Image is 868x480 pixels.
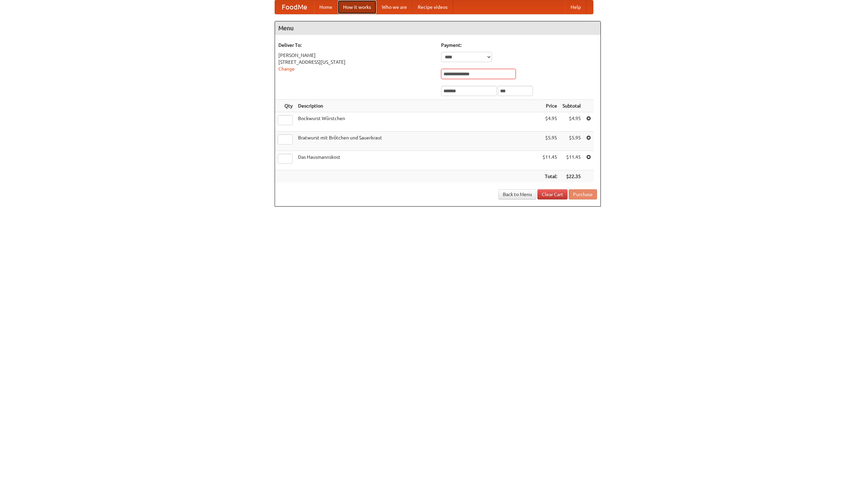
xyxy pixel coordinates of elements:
[560,151,584,170] td: $11.45
[560,170,584,183] th: $22.35
[278,52,434,59] div: [PERSON_NAME]
[314,0,338,14] a: Home
[295,151,540,170] td: Das Hausmannskost
[537,189,568,199] a: Clear Cart
[338,0,376,14] a: How it works
[540,132,560,151] td: $5.95
[540,170,560,183] th: Total:
[540,112,560,132] td: $4.95
[441,42,597,49] h5: Payment:
[295,132,540,151] td: Bratwurst mit Brötchen und Sauerkraut
[278,59,434,65] div: [STREET_ADDRESS][US_STATE]
[565,0,586,14] a: Help
[569,189,597,199] button: Purchase
[278,42,434,49] h5: Deliver To:
[275,100,295,112] th: Qty
[376,0,412,14] a: Who we are
[560,132,584,151] td: $5.95
[560,100,584,112] th: Subtotal
[295,112,540,132] td: Bockwurst Würstchen
[278,66,295,72] a: Change
[540,100,560,112] th: Price
[295,100,540,112] th: Description
[540,151,560,170] td: $11.45
[498,189,536,199] a: Back to Menu
[560,112,584,132] td: $4.95
[275,21,600,35] h4: Menu
[412,0,453,14] a: Recipe videos
[275,0,314,14] a: FoodMe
